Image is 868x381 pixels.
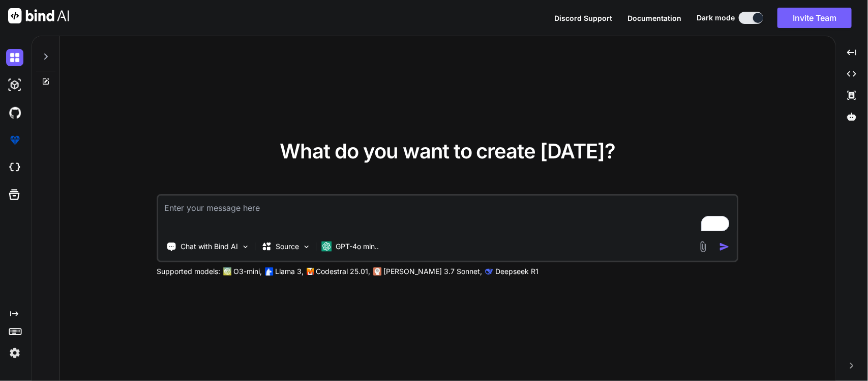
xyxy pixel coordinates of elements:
[303,242,311,251] img: Pick Models
[6,49,23,66] img: darkChat
[224,267,232,276] img: GPT-4
[6,104,23,121] img: githubDark
[307,268,314,275] img: Mistral-AI
[6,159,23,176] img: cloudideIcon
[719,241,730,252] img: icon
[159,196,737,233] textarea: To enrich screen reader interactions, please activate Accessibility in Grammarly extension settings
[265,267,274,276] img: Llama2
[6,131,23,149] img: premium
[384,266,483,277] p: [PERSON_NAME] 3.7 Sonnet,
[242,242,250,251] img: Pick Tools
[276,241,300,252] p: Source
[777,8,852,28] button: Invite Team
[181,241,238,252] p: Chat with Bind AI
[8,8,69,23] img: Bind AI
[554,14,612,22] span: Discord Support
[276,266,304,277] p: Llama 3,
[486,267,494,276] img: claude
[554,13,612,23] button: Discord Support
[627,14,681,22] span: Documentation
[157,266,221,277] p: Supported models:
[697,13,735,23] span: Dark mode
[322,241,332,252] img: GPT-4o mini
[6,344,23,362] img: settings
[336,241,379,252] p: GPT-4o min..
[6,76,23,94] img: darkAi-studio
[234,266,262,277] p: O3-mini,
[316,266,371,277] p: Codestral 25.01,
[496,266,539,277] p: Deepseek R1
[280,139,616,164] span: What do you want to create [DATE]?
[627,13,681,23] button: Documentation
[374,267,382,276] img: claude
[697,241,709,253] img: attachment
